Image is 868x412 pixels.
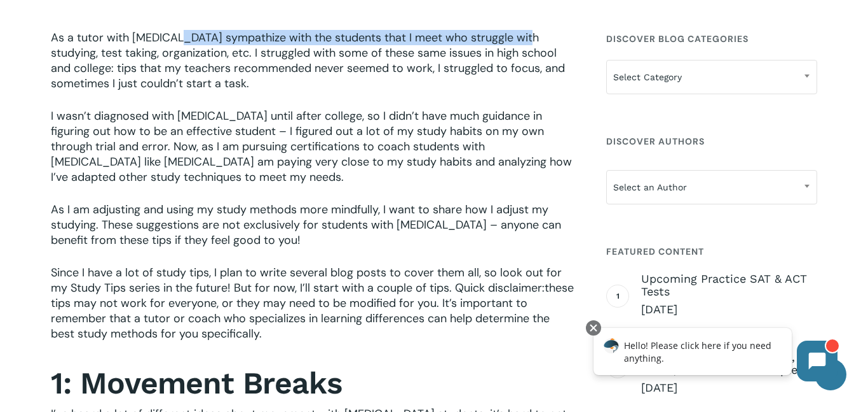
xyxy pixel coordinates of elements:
h4: Discover Authors [606,130,817,153]
a: Upcoming Practice SAT & ACT Tests [DATE] [641,273,817,317]
span: [DATE] [641,302,817,317]
span: these tips may not work for everyone, or they may need to be modified for you. It’s important to ... [51,280,574,341]
span: Select Category [606,60,817,94]
strong: 1: Movement Breaks [51,365,342,401]
span: Select an Author [607,174,817,201]
h4: Featured Content [606,240,817,263]
span: Select an Author [606,170,817,204]
h4: Discover Blog Categories [606,27,817,50]
iframe: Chatbot [580,318,850,394]
span: As a tutor with [MEDICAL_DATA] sympathize with the students that I meet who struggle with studyin... [51,30,565,91]
span: Since I have a lot of study tips, I plan to write several blog posts to cover them all, so look o... [51,265,562,295]
span: Select Category [607,64,817,90]
span: As I am adjusting and using my study methods more mindfully, I want to share how I adjust my stud... [51,202,561,248]
span: Upcoming Practice SAT & ACT Tests [641,273,817,298]
span: I wasn’t diagnosed with [MEDICAL_DATA] until after college, so I didn’t have much guidance in fig... [51,108,572,185]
